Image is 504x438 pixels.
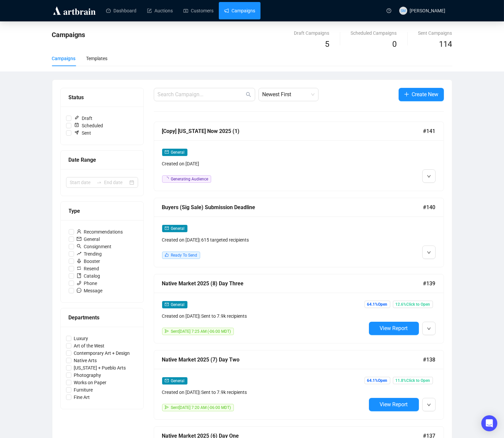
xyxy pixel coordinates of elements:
[165,253,169,257] span: like
[164,177,169,181] span: loading
[423,279,436,288] span: #139
[69,207,135,215] div: Type
[71,342,107,349] span: Art of the West
[71,129,94,137] span: Sent
[427,403,431,407] span: down
[71,364,129,372] span: [US_STATE] + Pueblo Arts
[74,287,105,294] span: Message
[325,39,330,49] span: 5
[162,355,423,364] div: Native Market 2025 (7) Day Two
[171,177,208,181] span: Generating Audience
[71,122,106,129] span: Scheduled
[412,90,439,99] span: Create New
[183,2,213,19] a: Customers
[165,405,169,409] span: send
[393,377,433,384] span: 11.8% Click to Open
[71,372,104,379] span: Photography
[162,127,423,135] div: [Copy] [US_STATE] Now 2025 (1)
[77,237,81,241] span: mail
[77,244,81,249] span: search
[162,236,366,244] div: Created on [DATE] | 615 targeted recipients
[224,2,255,19] a: Campaigns
[427,251,431,255] span: down
[294,29,330,37] div: Draft Campaigns
[351,29,397,37] div: Scheduled Campaigns
[71,115,95,122] span: Draft
[77,288,81,293] span: message
[154,350,444,420] a: Native Market 2025 (7) Day Two#138mailGeneralCreated on [DATE]| Sent to 7.9k recipientssendSent[D...
[393,301,433,308] span: 12.6% Click to Open
[439,39,452,49] span: 114
[74,258,103,265] span: Booster
[154,274,444,343] a: Native Market 2025 (8) Day Three#139mailGeneralCreated on [DATE]| Sent to 7.9k recipientssendSent...
[165,150,169,154] span: mail
[52,5,97,16] img: logo
[165,226,169,230] span: mail
[96,180,102,185] span: to
[165,379,169,383] span: mail
[365,301,390,308] span: 64.1% Open
[71,379,109,386] span: Works on Paper
[165,329,169,333] span: send
[154,122,444,191] a: [Copy] [US_STATE] Now 2025 (1)#141mailGeneralCreated on [DATE]loadingGenerating Audience
[77,266,81,271] span: retweet
[171,302,185,307] span: General
[74,280,100,287] span: Phone
[246,92,251,97] span: search
[423,203,436,211] span: #140
[165,302,169,306] span: mail
[74,250,105,258] span: Trending
[71,335,91,342] span: Luxury
[162,160,366,167] div: Created on [DATE]
[162,279,423,288] div: Native Market 2025 (8) Day Three
[369,322,419,335] button: View Report
[106,2,136,19] a: Dashboard
[69,156,135,164] div: Date Range
[96,180,102,185] span: swap-right
[387,8,391,13] span: question-circle
[162,312,366,320] div: Created on [DATE] | Sent to 7.9k recipients
[171,329,231,334] span: Sent [DATE] 7:25 AM (-06:00 MDT)
[71,386,96,394] span: Furniture
[77,251,81,256] span: rise
[380,325,408,331] span: View Report
[171,405,231,410] span: Sent [DATE] 7:20 AM (-06:00 MDT)
[74,243,114,250] span: Consignment
[77,229,81,234] span: user
[427,327,431,331] span: down
[404,92,409,97] span: plus
[427,174,431,178] span: down
[74,236,103,243] span: General
[77,259,81,263] span: rocket
[171,379,185,383] span: General
[423,355,436,364] span: #138
[162,389,366,396] div: Created on [DATE] | Sent to 7.9k recipients
[71,394,93,401] span: Fine Art
[154,198,444,267] a: Buyers (Sig Sale) Submission Deadline#140mailGeneralCreated on [DATE]| 615 targeted recipientslik...
[481,415,497,431] div: Open Intercom Messenger
[418,29,452,37] div: Sent Campaigns
[401,8,406,13] span: SM
[171,253,197,258] span: Ready To Send
[77,281,81,285] span: phone
[423,127,436,135] span: #141
[158,91,244,99] input: Search Campaign...
[69,313,135,322] div: Departments
[74,265,102,272] span: Resend
[147,2,173,19] a: Auctions
[70,179,94,186] input: Start date
[86,55,108,62] div: Templates
[74,228,126,236] span: Recommendations
[52,55,76,62] div: Campaigns
[104,179,128,186] input: End date
[365,377,390,384] span: 64.1% Open
[410,8,446,13] span: [PERSON_NAME]
[369,398,419,411] button: View Report
[393,39,397,49] span: 0
[77,273,81,278] span: book
[162,203,423,211] div: Buyers (Sig Sale) Submission Deadline
[71,349,133,357] span: Contemporary Art + Design
[380,401,408,408] span: View Report
[171,150,185,155] span: General
[74,272,103,280] span: Catalog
